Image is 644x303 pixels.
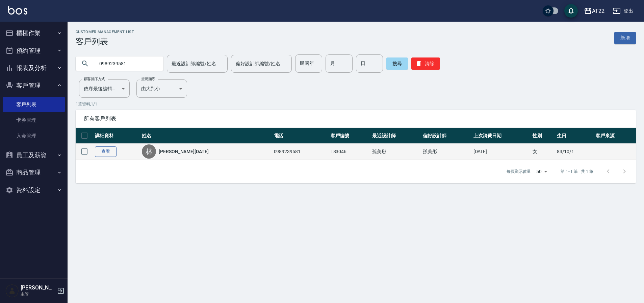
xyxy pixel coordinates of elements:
[386,57,408,70] button: 搜尋
[136,79,187,98] div: 由大到小
[76,101,636,107] p: 1 筆資料, 1 / 1
[594,128,636,144] th: 客戶來源
[370,128,421,144] th: 最近設計師
[21,284,55,291] h5: [PERSON_NAME]
[95,146,117,157] a: 查看
[5,284,19,298] img: Person
[3,146,65,164] button: 員工及薪資
[534,162,550,181] div: 50
[507,168,531,174] p: 每頁顯示數量
[84,115,628,122] span: 所有客戶列表
[614,32,636,44] a: 新增
[592,7,604,15] div: AT22
[272,144,329,160] td: 0989239581
[3,97,65,112] a: 客戶列表
[3,164,65,181] button: 商品管理
[76,30,134,34] h2: Customer Management List
[140,128,272,144] th: 姓名
[3,77,65,94] button: 客戶管理
[3,59,65,77] button: 報表及分析
[8,6,27,15] img: Logo
[329,128,371,144] th: 客戶編號
[329,144,371,160] td: T83046
[84,76,105,81] label: 顧客排序方式
[421,128,472,144] th: 偏好設計師
[79,79,130,98] div: 依序最後編輯時間
[95,54,158,73] input: 搜尋關鍵字
[3,24,65,42] button: 櫃檯作業
[93,128,140,144] th: 詳細資料
[159,148,209,155] a: [PERSON_NAME][DATE]
[610,5,636,17] button: 登出
[76,37,134,46] h3: 客戶列表
[421,144,472,160] td: 孫美彤
[3,128,65,144] a: 入金管理
[142,144,156,159] div: 林
[531,128,555,144] th: 性別
[531,144,555,160] td: 女
[555,128,594,144] th: 生日
[472,128,531,144] th: 上次消費日期
[472,144,531,160] td: [DATE]
[561,168,593,174] p: 第 1–1 筆 共 1 筆
[370,144,421,160] td: 孫美彤
[581,4,607,18] button: AT22
[3,181,65,199] button: 資料設定
[411,57,440,70] button: 清除
[564,4,578,18] button: save
[3,112,65,128] a: 卡券管理
[3,42,65,60] button: 預約管理
[272,128,329,144] th: 電話
[141,76,155,81] label: 呈現順序
[555,144,594,160] td: 83/10/1
[21,291,55,297] p: 主管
